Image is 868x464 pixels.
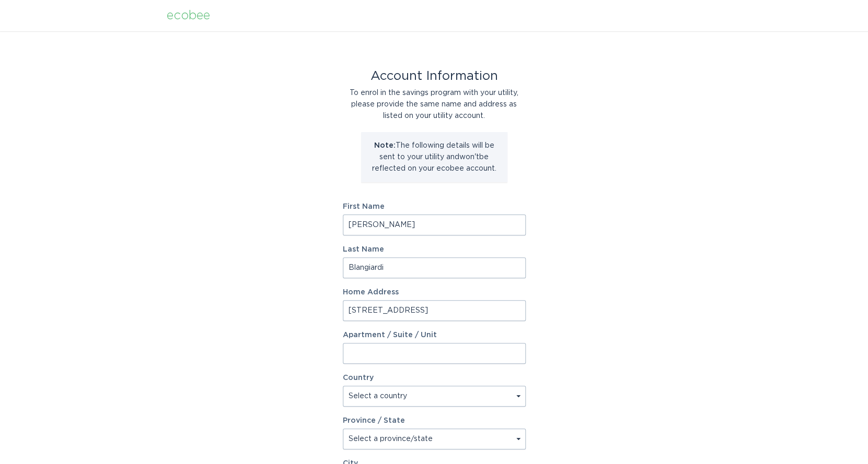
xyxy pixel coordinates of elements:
[343,289,526,296] label: Home Address
[343,87,526,122] div: To enrol in the savings program with your utility, please provide the same name and address as li...
[343,246,526,253] label: Last Name
[343,417,405,424] label: Province / State
[343,203,526,210] label: First Name
[343,70,526,82] div: Account Information
[167,10,210,21] div: ecobee
[343,331,526,339] label: Apartment / Suite / Unit
[374,142,396,149] strong: Note:
[369,140,500,174] p: The following details will be sent to your utility and won't be reflected on your ecobee account.
[343,374,374,382] label: Country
